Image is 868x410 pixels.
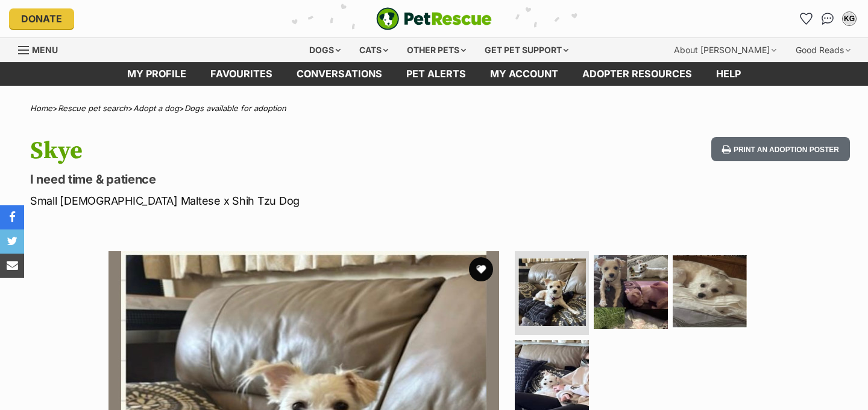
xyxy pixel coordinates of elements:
[58,103,128,113] a: Rescue pet search
[184,103,286,113] a: Dogs available for adoption
[133,103,179,113] a: Adopt a dog
[796,9,859,28] ul: Account quick links
[704,62,753,86] a: Help
[469,257,493,281] button: favourite
[376,7,492,30] a: PetRescue
[796,9,816,28] a: Favourites
[376,7,492,30] img: logo-e224e6f780fb5917bec1dbf3a21bbac754714ae5b6737aabdf751b685950b380.svg
[9,8,74,29] a: Donate
[570,62,704,86] a: Adopter resources
[18,38,66,60] a: Menu
[115,62,198,86] a: My profile
[665,38,785,62] div: About [PERSON_NAME]
[398,38,474,62] div: Other pets
[32,45,58,55] span: Menu
[843,13,855,25] div: KG
[711,137,850,162] button: Print an adoption poster
[301,38,349,62] div: Dogs
[478,62,570,86] a: My account
[840,9,859,28] button: My account
[822,13,834,25] img: chat-41dd97257d64d25036548639549fe6c8038ab92f7586957e7f3b1b290dea8141.svg
[518,258,586,326] img: Photo of Skye
[30,103,52,113] a: Home
[285,62,394,86] a: conversations
[198,62,285,86] a: Favourites
[351,38,397,62] div: Cats
[30,171,529,188] p: I need time & patience
[476,38,577,62] div: Get pet support
[30,137,529,165] h1: Skye
[673,255,747,329] img: Photo of Skye
[394,62,478,86] a: Pet alerts
[594,255,668,329] img: Photo of Skye
[30,193,529,209] p: Small [DEMOGRAPHIC_DATA] Maltese x Shih Tzu Dog
[787,38,859,62] div: Good Reads
[818,9,837,28] a: Conversations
